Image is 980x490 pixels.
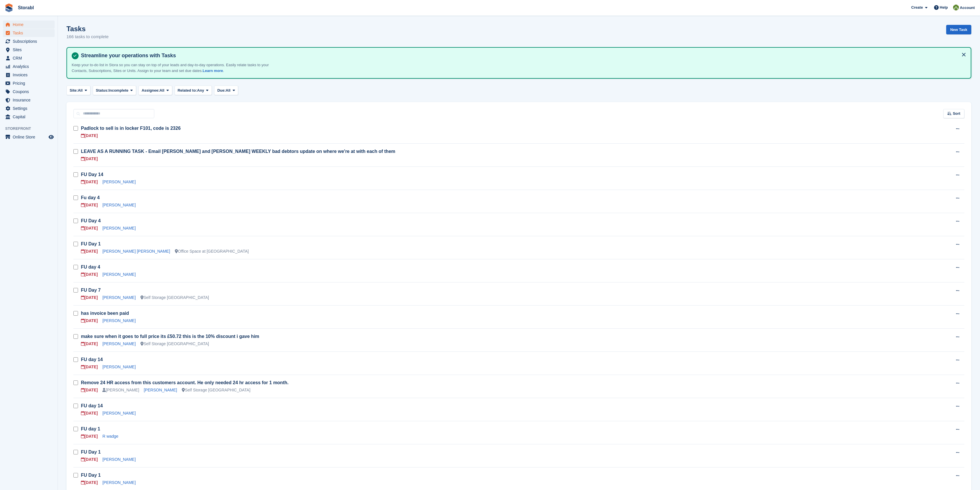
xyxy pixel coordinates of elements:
a: make sure when it goes to full price its £50.72 this is the 10% discount i gave him [81,334,259,339]
a: LEAVE AS A RUNNING TASK - Email [PERSON_NAME] and [PERSON_NAME] WEEKLY bad debtors update on wher... [81,149,395,154]
div: [PERSON_NAME] [102,387,139,393]
a: menu [3,79,55,87]
img: stora-icon-8386f47178a22dfd0bd8f6a31ec36ba5ce8667c1dd55bd0f319d3a0aa187defe.svg [5,3,13,12]
span: CRM [13,54,47,62]
a: menu [3,29,55,37]
span: Related to: [178,88,197,93]
span: Online Store [13,133,47,141]
div: [DATE] [81,341,98,347]
span: Analytics [13,62,47,71]
span: Sites [13,46,47,54]
div: [DATE] [81,271,98,278]
span: Pricing [13,79,47,87]
a: menu [3,62,55,71]
span: All [160,88,164,93]
span: All [78,88,83,93]
a: menu [3,104,55,112]
a: [PERSON_NAME] [102,365,136,369]
div: [DATE] [81,156,98,162]
div: [DATE] [81,433,98,439]
a: FU day 14 [81,357,103,362]
a: Storabl [16,3,36,12]
span: Coupons [13,88,47,96]
a: [PERSON_NAME] [102,295,136,300]
a: menu [3,54,55,62]
div: Self Storage [GEOGRAPHIC_DATA] [182,387,251,393]
span: Sort [953,111,960,117]
span: Tasks [13,29,47,37]
a: [PERSON_NAME] [102,180,136,184]
a: FU day 4 [81,265,100,269]
span: Subscriptions [13,37,47,45]
a: FU Day 1 [81,450,101,454]
span: Incomplete [109,88,129,93]
a: FU Day 7 [81,288,101,293]
a: menu [3,46,55,54]
button: Related to: Any [175,86,212,95]
span: All [226,88,231,93]
span: Help [940,5,948,10]
a: [PERSON_NAME] [102,457,136,462]
a: [PERSON_NAME] [102,480,136,485]
span: Capital [13,113,47,121]
a: FU Day 1 [81,473,101,478]
span: Due: [217,88,226,93]
a: [PERSON_NAME] [102,272,136,277]
h4: Streamline your operations with Tasks [79,52,966,59]
a: [PERSON_NAME] [102,411,136,415]
div: [DATE] [81,248,98,254]
a: R wadge [102,434,118,439]
a: menu [3,71,55,79]
span: Assignee: [142,88,160,93]
div: [DATE] [81,410,98,416]
div: [DATE] [81,387,98,393]
div: [DATE] [81,456,98,463]
div: Self Storage [GEOGRAPHIC_DATA] [140,295,209,301]
p: Keep your to-do list in Stora so you can stay on top of your leads and day-to-day operations. Eas... [72,62,274,73]
div: [DATE] [81,480,98,486]
a: [PERSON_NAME] [102,203,136,207]
h1: Tasks [66,25,109,33]
a: menu [3,96,55,104]
div: [DATE] [81,202,98,208]
a: menu [3,37,55,45]
div: Office Space at [GEOGRAPHIC_DATA] [175,248,249,254]
div: [DATE] [81,318,98,324]
button: Assignee: All [138,86,172,95]
span: Storefront [5,126,58,132]
a: menu [3,113,55,121]
a: [PERSON_NAME] [102,341,136,346]
img: Shurrelle Harrington [953,5,959,10]
a: Padlock to sell is in locker F101, code is 2326 [81,126,181,131]
p: 166 tasks to complete [66,34,109,40]
a: Preview store [48,134,55,140]
span: Insurance [13,96,47,104]
a: FU day 14 [81,403,103,408]
a: FU Day 1 [81,241,101,246]
button: Due: All [214,86,238,95]
a: FU Day 14 [81,172,103,177]
a: [PERSON_NAME] [102,318,136,323]
span: Invoices [13,71,47,79]
div: Self Storage [GEOGRAPHIC_DATA] [140,341,209,347]
a: [PERSON_NAME] [PERSON_NAME] [102,249,170,254]
div: [DATE] [81,225,98,231]
span: Status: [96,88,109,93]
a: Remove 24 HR access from this customers account. He only needed 24 hr access for 1 month. [81,380,288,385]
span: Settings [13,104,47,112]
button: Site: All [66,86,90,95]
a: menu [3,133,55,141]
span: Site: [70,88,78,93]
span: Any [197,88,204,93]
button: Status: Incomplete [93,86,136,95]
span: Create [911,5,923,10]
a: menu [3,21,55,29]
a: FU day 1 [81,426,100,431]
div: [DATE] [81,364,98,370]
a: Learn more [203,69,223,73]
a: [PERSON_NAME] [102,226,136,230]
a: New Task [946,25,971,34]
div: [DATE] [81,133,98,139]
a: FU Day 4 [81,218,101,223]
span: Home [13,21,47,29]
